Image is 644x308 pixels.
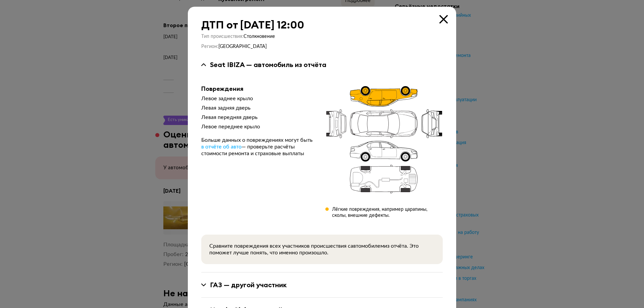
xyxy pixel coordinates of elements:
div: Левая задняя дверь [201,105,315,111]
a: в отчёте об авто [201,143,241,150]
div: Сравните повреждения всех участников происшествия с автомобилем из отчёта. Это поможет лучше поня... [209,243,435,256]
span: Столкновение [244,34,275,39]
div: Регион : [201,44,443,50]
div: Левое переднее крыло [201,123,315,130]
div: Больше данных о повреждениях могут быть — проверьте расчёты стоимости ремонта и страховые выплаты [201,137,315,157]
span: в отчёте об авто [201,144,241,149]
div: Повреждения [201,85,315,93]
div: Тип происшествия : [201,34,443,40]
span: [GEOGRAPHIC_DATA] [218,44,267,49]
div: Seat IBIZA — автомобиль из отчёта [210,60,326,69]
div: Левая передняя дверь [201,114,315,121]
div: ГАЗ — другой участник [210,281,287,289]
div: ДТП от [DATE] 12:00 [201,19,443,31]
div: Лёгкие повреждения, например царапины, сколы, внешние дефекты. [332,206,443,219]
div: Левое заднее крыло [201,95,315,102]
